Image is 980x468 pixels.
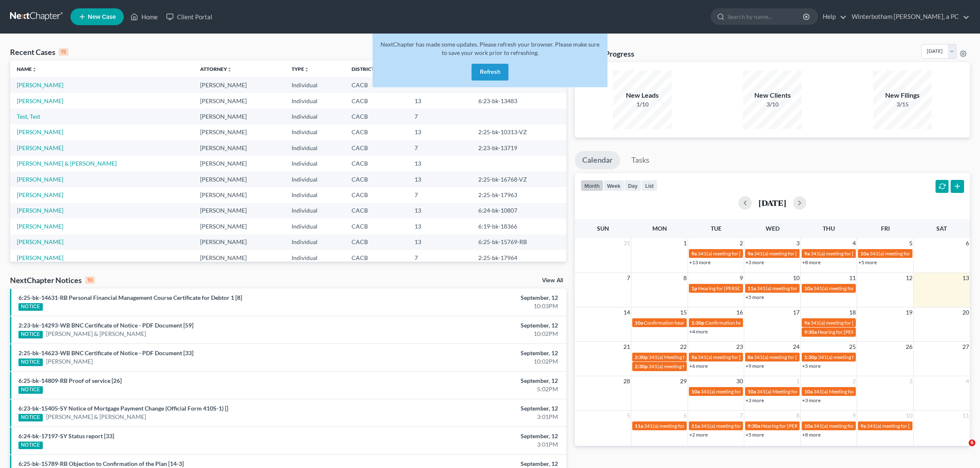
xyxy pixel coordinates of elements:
div: 10:02PM [384,330,558,338]
span: 10a [691,388,700,395]
a: +3 more [745,397,764,403]
span: Fri [881,225,890,232]
td: 13 [408,218,472,234]
a: Help [818,9,847,24]
a: [PERSON_NAME] & [PERSON_NAME] [46,330,146,338]
span: 10 [905,411,913,421]
a: +8 more [802,432,821,438]
span: Sun [597,225,609,232]
span: 341(a) meeting for [PERSON_NAME] [701,388,782,395]
td: [PERSON_NAME] [193,109,285,124]
td: CACB [345,187,408,203]
span: 22 [679,342,688,352]
td: 2:25-bk-16768-VZ [472,172,566,187]
span: 9a [748,250,753,257]
span: 27 [962,342,970,352]
a: +8 more [802,259,821,265]
button: week [603,180,624,191]
span: 12 [905,273,913,283]
a: +5 more [802,363,821,369]
span: 18 [848,307,857,317]
span: 341(a) meeting for [PERSON_NAME] [698,354,779,360]
a: 6:25-bk-14631-RB Personal Financial Management Course Certificate for Debtor 1 [8] [18,294,242,301]
td: CACB [345,234,408,250]
a: Typeunfold_more [292,66,309,72]
td: 7 [408,140,472,156]
span: 341(a) Meeting for [PERSON_NAME] & [PERSON_NAME] [757,388,883,395]
span: 341(a) Meeting for [PERSON_NAME] and [PERSON_NAME] [813,388,944,395]
td: 13 [408,125,472,140]
a: +5 more [745,294,764,300]
a: [PERSON_NAME] [17,97,63,104]
a: Districtunfold_more [352,66,379,72]
span: 341(a) meeting for [PERSON_NAME] [PERSON_NAME] and [PERSON_NAME] [698,250,868,257]
a: Home [126,9,162,24]
span: 9a [691,354,697,360]
td: CACB [345,93,408,109]
div: 10:02PM [384,357,558,366]
div: 1/10 [613,100,672,109]
div: NOTICE [18,303,43,311]
td: 13 [408,156,472,171]
td: 7 [408,109,472,124]
a: +2 more [689,432,708,438]
span: 1p [691,285,697,291]
span: Hearing for [PERSON_NAME] and [PERSON_NAME] [761,423,876,429]
span: 9:30a [804,329,817,335]
div: NOTICE [18,386,43,394]
button: month [581,180,603,191]
div: September, 12 [384,432,558,440]
a: +3 more [802,397,821,403]
td: 6:23-bk-13483 [472,93,566,109]
div: 5:02PM [384,385,558,393]
span: 8a [748,354,753,360]
td: 6:24-bk-10807 [472,203,566,218]
a: Test, Test [17,113,40,120]
span: 2 [852,376,857,386]
span: 10a [804,285,813,291]
span: Tue [711,225,722,232]
div: 3/15 [873,100,932,109]
span: 16 [735,307,744,317]
td: Individual [285,187,345,203]
td: [PERSON_NAME] [193,140,285,156]
span: 341(a) meeting for [PERSON_NAME] [754,250,835,257]
td: 2:25-bk-17963 [472,187,566,203]
span: 5 [626,411,631,421]
span: 2 [739,238,744,248]
div: 3:01PM [384,413,558,421]
a: +6 more [689,363,708,369]
iframe: Intercom live chat [951,439,972,460]
a: +4 more [689,328,708,335]
span: 8 [683,273,688,283]
a: [PERSON_NAME] [17,223,63,230]
td: 13 [408,234,472,250]
div: New Clients [743,91,802,100]
span: 25 [848,342,857,352]
span: 341(a) meeting for [PERSON_NAME] [811,320,891,326]
a: [PERSON_NAME] [17,191,63,198]
a: [PERSON_NAME] [46,357,93,366]
a: [PERSON_NAME] [17,144,63,151]
span: 11 [848,273,857,283]
td: 13 [408,93,472,109]
td: [PERSON_NAME] [193,172,285,187]
span: 6 [683,411,688,421]
span: 341(a) meeting for [PERSON_NAME] [701,423,782,429]
td: Individual [285,77,345,93]
span: 1:30p [804,354,817,360]
td: 2:25-bk-17964 [472,250,566,265]
td: 6:19-bk-18366 [472,218,566,234]
a: [PERSON_NAME] [17,238,63,245]
span: 29 [679,376,688,386]
span: 11a [748,285,756,291]
div: 15 [59,48,68,56]
span: 23 [735,342,744,352]
span: 10 [792,273,800,283]
span: 341(a) meeting for [PERSON_NAME] and [PERSON_NAME] [757,285,887,291]
i: unfold_more [304,67,309,72]
td: [PERSON_NAME] [193,187,285,203]
td: 6:25-bk-15769-RB [472,234,566,250]
span: 2:30p [635,363,648,369]
div: 3/10 [743,100,802,109]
